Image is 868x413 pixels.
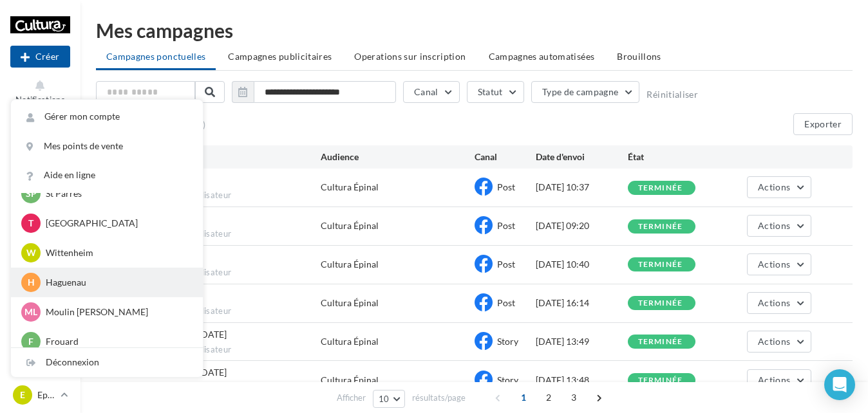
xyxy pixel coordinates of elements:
[46,306,187,318] p: Moulin [PERSON_NAME]
[46,335,187,348] p: Frouard
[489,51,595,62] span: Campagnes automatisées
[758,220,790,231] span: Actions
[628,151,720,163] div: État
[321,374,379,387] div: Cultura Épinal
[497,336,518,347] span: Story
[536,181,628,194] div: [DATE] 10:37
[536,219,628,232] div: [DATE] 09:20
[497,220,515,231] span: Post
[747,369,811,391] button: Actions
[758,297,790,308] span: Actions
[563,387,584,408] span: 3
[758,336,790,347] span: Actions
[10,46,70,68] div: Nouvelle campagne
[758,181,790,192] span: Actions
[15,95,65,105] span: Notifications
[106,306,321,317] span: Envoyée par un autre utilisateur
[28,276,35,289] span: H
[24,306,37,318] span: Ml
[28,335,33,348] span: F
[403,81,460,103] button: Canal
[321,297,379,309] div: Cultura Épinal
[11,348,203,377] div: Déconnexion
[106,344,321,356] span: Envoyée par un autre utilisateur
[106,151,321,163] div: Nom
[747,253,811,275] button: Actions
[10,76,70,107] button: Notifications
[638,299,683,307] div: terminée
[638,261,683,269] div: terminée
[638,223,683,231] div: terminée
[106,190,321,201] span: Envoyée par un autre utilisateur
[758,259,790,270] span: Actions
[11,161,203,190] a: Aide en ligne
[37,389,55,401] p: Epinal
[475,151,536,163] div: Canal
[96,21,853,40] div: Mes campagnes
[536,374,628,387] div: [DATE] 13:48
[638,376,683,385] div: terminée
[28,217,33,230] span: T
[747,292,811,314] button: Actions
[758,374,790,385] span: Actions
[26,246,36,259] span: W
[646,89,698,100] button: Réinitialiser
[10,46,70,68] button: Créer
[11,132,203,161] a: Mes points de vente
[497,259,515,270] span: Post
[337,392,366,404] span: Afficher
[747,176,811,198] button: Actions
[412,392,466,404] span: résultats/page
[321,219,379,232] div: Cultura Épinal
[46,246,187,259] p: Wittenheim
[536,258,628,271] div: [DATE] 10:40
[106,267,321,279] span: Envoyée par un autre utilisateur
[497,374,518,385] span: Story
[824,369,855,400] div: Open Intercom Messenger
[321,151,474,163] div: Audience
[20,389,25,401] span: E
[538,387,559,408] span: 2
[497,181,515,192] span: Post
[467,81,524,103] button: Statut
[638,338,683,346] div: terminée
[793,113,853,135] button: Exporter
[497,297,515,308] span: Post
[747,331,811,353] button: Actions
[536,297,628,309] div: [DATE] 16:14
[321,181,379,194] div: Cultura Épinal
[617,51,661,62] span: Brouillons
[531,81,640,103] button: Type de campagne
[106,228,321,240] span: Envoyée par un autre utilisateur
[354,51,466,62] span: Operations sur inscription
[638,184,683,192] div: terminée
[747,215,811,237] button: Actions
[536,151,628,163] div: Date d'envoi
[228,51,332,62] span: Campagnes publicitaires
[321,258,379,271] div: Cultura Épinal
[26,187,37,200] span: SP
[11,102,203,131] a: Gérer mon compte
[46,187,187,200] p: St Parres
[10,383,70,407] a: E Epinal
[536,335,628,348] div: [DATE] 13:49
[513,387,534,408] span: 1
[46,276,187,289] p: Haguenau
[321,335,379,348] div: Cultura Épinal
[373,390,406,408] button: 10
[379,394,390,404] span: 10
[46,217,187,230] p: [GEOGRAPHIC_DATA]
